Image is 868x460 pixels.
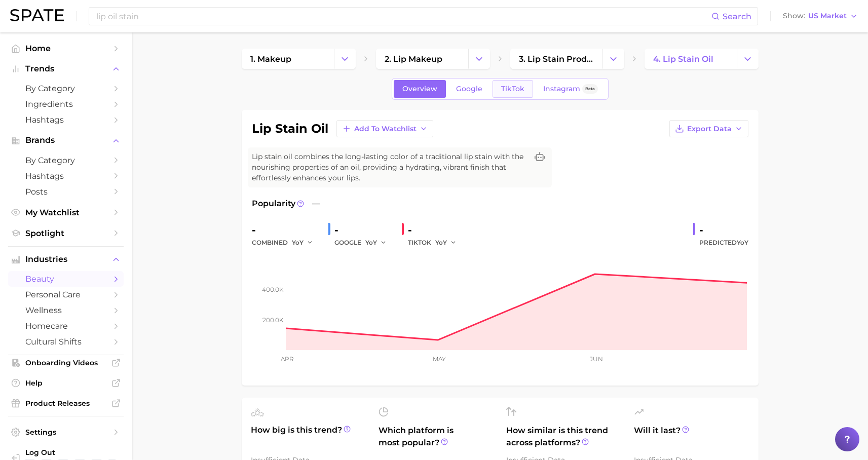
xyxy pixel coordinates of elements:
[252,198,295,210] span: Popularity
[8,302,124,318] a: wellness
[354,125,417,133] span: Add to Watchlist
[8,318,124,334] a: homecare
[737,239,748,246] span: YoY
[8,184,124,200] a: Posts
[723,12,751,21] span: Search
[281,355,294,363] tspan: Apr
[312,198,320,210] span: —
[25,44,106,53] span: Home
[501,85,524,93] span: TikTok
[25,208,106,217] span: My Watchlist
[8,133,124,148] button: Brands
[543,85,580,93] span: Instagram
[252,151,527,183] span: Lip stain oil combines the long-lasting color of a traditional lip stain with the nourishing prop...
[365,237,387,249] button: YoY
[8,41,124,56] a: Home
[25,115,106,125] span: Hashtags
[8,225,124,241] a: Spotlight
[8,205,124,220] a: My Watchlist
[25,64,106,73] span: Trends
[510,49,602,69] a: 3. lip stain products
[8,96,124,112] a: Ingredients
[456,85,482,93] span: Google
[25,378,106,388] span: Help
[8,334,124,350] a: cultural shifts
[8,396,124,411] a: Product Releases
[468,49,490,69] button: Change Category
[25,399,106,408] span: Product Releases
[634,425,749,449] span: Will it last?
[589,355,603,363] tspan: Jun
[385,54,442,64] span: 2. lip makeup
[669,120,748,137] button: Export Data
[493,80,533,98] a: TikTok
[8,152,124,168] a: by Category
[8,81,124,96] a: by Category
[783,13,805,19] span: Show
[737,49,759,69] button: Change Category
[506,425,622,449] span: How similar is this trend across platforms?
[435,237,457,249] button: YoY
[25,290,106,299] span: personal care
[808,13,847,19] span: US Market
[252,222,320,238] div: -
[376,49,468,69] a: 2. lip makeup
[379,425,494,458] span: Which platform is most popular?
[402,85,437,93] span: Overview
[25,255,106,264] span: Industries
[8,252,124,267] button: Industries
[10,9,64,21] img: SPATE
[365,238,377,247] span: YoY
[95,8,711,25] input: Search here for a brand, industry, or ingredient
[336,120,433,137] button: Add to Watchlist
[334,222,394,238] div: -
[25,358,106,367] span: Onboarding Videos
[780,10,860,23] button: ShowUS Market
[252,123,328,135] h1: lip stain oil
[25,321,106,331] span: homecare
[8,61,124,76] button: Trends
[699,222,748,238] div: -
[8,112,124,128] a: Hashtags
[25,448,116,457] span: Log Out
[699,237,748,249] span: Predicted
[602,49,624,69] button: Change Category
[334,237,394,249] div: GOOGLE
[25,428,106,437] span: Settings
[433,355,446,363] tspan: May
[25,84,106,93] span: by Category
[8,168,124,184] a: Hashtags
[519,54,594,64] span: 3. lip stain products
[25,274,106,284] span: beauty
[408,237,464,249] div: TIKTOK
[8,271,124,287] a: beauty
[25,228,106,238] span: Spotlight
[25,305,106,315] span: wellness
[250,54,291,64] span: 1. makeup
[25,136,106,145] span: Brands
[25,156,106,165] span: by Category
[394,80,446,98] a: Overview
[292,238,304,247] span: YoY
[25,99,106,109] span: Ingredients
[242,49,334,69] a: 1. makeup
[8,355,124,370] a: Onboarding Videos
[645,49,737,69] a: 4. lip stain oil
[252,237,320,249] div: combined
[8,425,124,440] a: Settings
[334,49,356,69] button: Change Category
[25,337,106,347] span: cultural shifts
[408,222,464,238] div: -
[8,287,124,302] a: personal care
[292,237,314,249] button: YoY
[8,375,124,391] a: Help
[447,80,491,98] a: Google
[435,238,447,247] span: YoY
[25,187,106,197] span: Posts
[687,125,732,133] span: Export Data
[25,171,106,181] span: Hashtags
[535,80,607,98] a: InstagramBeta
[653,54,713,64] span: 4. lip stain oil
[585,85,595,93] span: Beta
[251,424,366,449] span: How big is this trend?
